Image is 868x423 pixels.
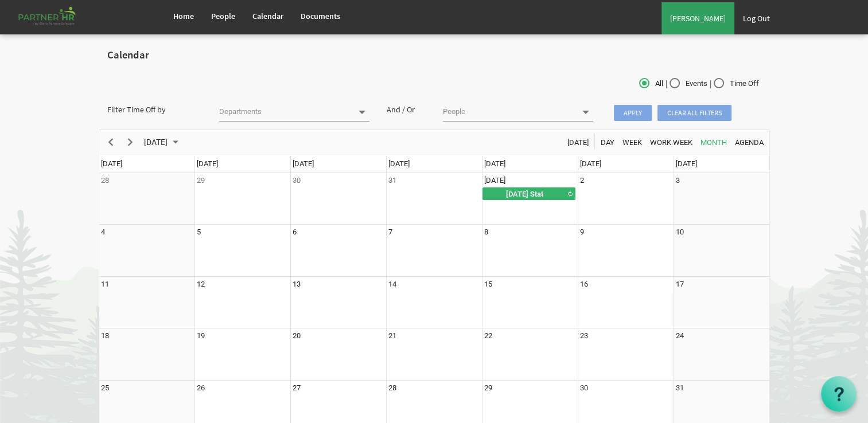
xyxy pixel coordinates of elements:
[388,226,392,238] div: Wednesday, January 7, 2026
[484,279,492,290] div: Thursday, January 15, 2026
[676,382,684,394] div: Saturday, January 31, 2026
[657,105,731,121] span: Clear all filters
[484,175,505,186] div: Thursday, January 1, 2026
[101,159,122,168] span: [DATE]
[600,135,616,150] span: Day
[101,130,120,154] div: previous period
[219,104,352,120] input: Departments
[580,279,588,290] div: Friday, January 16, 2026
[101,330,109,342] div: Sunday, January 18, 2026
[197,159,218,168] span: [DATE]
[580,226,584,238] div: Friday, January 9, 2026
[197,330,205,342] div: Monday, January 19, 2026
[698,135,729,149] button: Month
[648,135,694,149] button: Work Week
[101,382,109,394] div: Sunday, January 25, 2026
[580,175,584,186] div: Friday, January 2, 2026
[99,104,211,115] div: Filter Time Off by
[293,159,314,168] span: [DATE]
[293,226,297,238] div: Tuesday, January 6, 2026
[388,159,410,168] span: [DATE]
[676,279,684,290] div: Saturday, January 17, 2026
[734,135,765,150] span: Agenda
[714,79,759,89] span: Time Off
[614,105,652,121] span: Apply
[101,175,109,186] div: Sunday, December 28, 2025
[388,330,396,342] div: Wednesday, January 21, 2026
[301,11,340,21] span: Documents
[293,175,301,186] div: Tuesday, December 30, 2025
[566,135,590,150] span: [DATE]
[103,135,118,149] button: Previous
[293,279,301,290] div: Tuesday, January 13, 2026
[484,159,505,168] span: [DATE]
[173,11,194,21] span: Home
[484,382,492,394] div: Thursday, January 29, 2026
[565,135,590,149] button: Today
[107,49,761,61] h2: Calendar
[580,330,588,342] div: Friday, January 23, 2026
[378,104,434,115] div: And / Or
[676,330,684,342] div: Saturday, January 24, 2026
[670,79,707,89] span: Events
[140,130,185,154] div: January 2026
[122,135,138,149] button: Next
[120,130,140,154] div: next period
[443,104,575,120] input: People
[580,382,588,394] div: Friday, January 30, 2026
[197,279,205,290] div: Monday, January 12, 2026
[661,2,734,34] a: [PERSON_NAME]
[676,159,697,168] span: [DATE]
[388,279,396,290] div: Wednesday, January 14, 2026
[620,135,644,149] button: Week
[143,135,169,150] span: [DATE]
[252,11,283,21] span: Calendar
[733,135,765,149] button: Agenda
[211,11,235,21] span: People
[293,382,301,394] div: Tuesday, January 27, 2026
[482,187,575,200] div: New Year's Day Stat Begin From Thursday, January 1, 2026 at 12:00:00 AM GMT-05:00 Ends At Thursda...
[546,76,770,92] div: | |
[580,159,601,168] span: [DATE]
[293,330,301,342] div: Tuesday, January 20, 2026
[197,226,201,238] div: Monday, January 5, 2026
[101,226,105,238] div: Sunday, January 4, 2026
[484,330,492,342] div: Thursday, January 22, 2026
[621,135,643,150] span: Week
[598,135,616,149] button: Day
[388,175,396,186] div: Wednesday, December 31, 2025
[676,226,684,238] div: Saturday, January 10, 2026
[388,382,396,394] div: Wednesday, January 28, 2026
[483,188,566,199] div: [DATE] Stat
[734,2,779,34] a: Log Out
[676,175,680,186] div: Saturday, January 3, 2026
[649,135,694,150] span: Work Week
[142,135,183,149] button: September 2025
[101,279,109,290] div: Sunday, January 11, 2026
[699,135,728,150] span: Month
[197,175,205,186] div: Monday, December 29, 2025
[197,382,205,394] div: Monday, January 26, 2026
[639,79,663,89] span: All
[484,226,488,238] div: Thursday, January 8, 2026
